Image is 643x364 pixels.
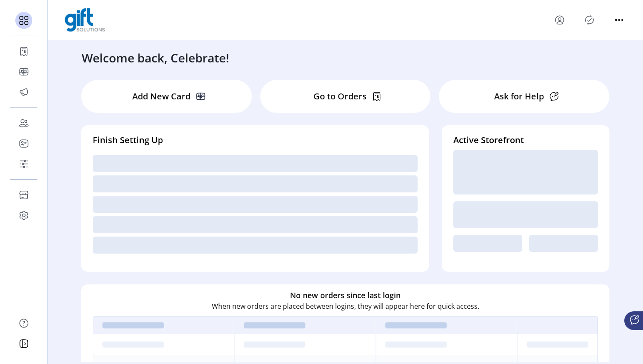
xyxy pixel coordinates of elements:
[290,290,401,301] h6: No new orders since last login
[612,13,626,27] button: menu
[65,8,105,32] img: logo
[583,13,596,27] button: Publisher Panel
[494,90,544,103] p: Ask for Help
[453,134,598,147] h4: Active Storefront
[82,49,229,67] h3: Welcome back, Celebrate!
[553,13,566,27] button: menu
[93,134,418,147] h4: Finish Setting Up
[313,90,367,103] p: Go to Orders
[132,90,191,103] p: Add New Card
[212,301,479,311] p: When new orders are placed between logins, they will appear here for quick access.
